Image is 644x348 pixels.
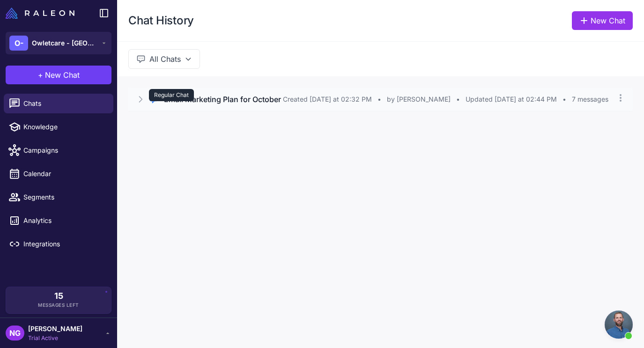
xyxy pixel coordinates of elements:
[38,302,79,309] span: Messages Left
[6,32,111,54] button: O-Owletcare - [GEOGRAPHIC_DATA]
[283,94,372,104] span: Created [DATE] at 02:32 PM
[128,49,200,69] button: All Chats
[45,69,80,81] span: New Chat
[23,98,106,109] span: Chats
[23,122,106,132] span: Knowledge
[23,192,106,202] span: Segments
[38,69,43,81] span: +
[28,324,82,334] span: [PERSON_NAME]
[4,187,113,207] a: Segments
[54,292,63,300] span: 15
[605,311,633,339] a: Open chat
[563,94,566,104] span: •
[572,94,608,104] span: 7 messages
[387,94,451,104] span: by [PERSON_NAME]
[32,38,97,48] span: Owletcare - [GEOGRAPHIC_DATA]
[4,117,113,137] a: Knowledge
[378,94,381,104] span: •
[466,94,557,104] span: Updated [DATE] at 02:44 PM
[149,89,194,101] div: Regular Chat
[28,334,82,342] span: Trial Active
[6,7,74,19] img: Raleon Logo
[4,234,113,254] a: Integrations
[23,215,106,226] span: Analytics
[23,145,106,155] span: Campaigns
[4,94,113,113] a: Chats
[6,66,111,84] button: +New Chat
[6,326,24,341] div: NG
[4,164,113,184] a: Calendar
[23,239,106,249] span: Integrations
[572,11,633,30] a: New Chat
[164,94,281,105] h3: Email Marketing Plan for October
[456,94,460,104] span: •
[128,13,194,28] h1: Chat History
[23,169,106,179] span: Calendar
[4,211,113,230] a: Analytics
[9,36,28,51] div: O-
[4,141,113,160] a: Campaigns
